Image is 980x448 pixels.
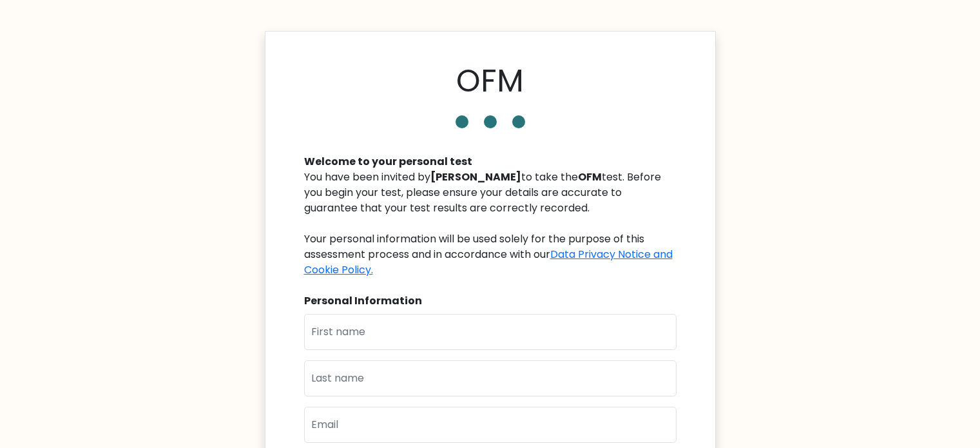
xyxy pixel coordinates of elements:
div: Personal Information [304,293,677,309]
input: First name [304,314,677,350]
div: You have been invited by to take the test. Before you begin your test, please ensure your details... [304,170,677,278]
h1: OFM [456,63,524,100]
a: Data Privacy Notice and Cookie Policy. [304,247,673,277]
input: Email [304,407,677,443]
div: Welcome to your personal test [304,154,677,170]
b: [PERSON_NAME] [430,170,521,184]
input: Last name [304,360,677,396]
b: OFM [578,170,602,184]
